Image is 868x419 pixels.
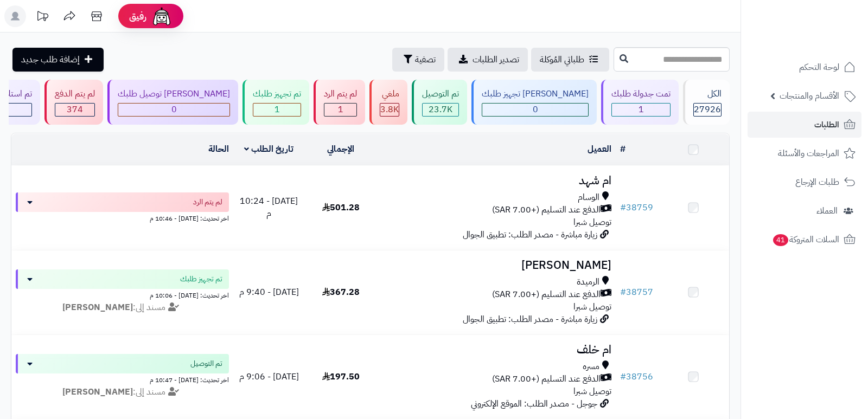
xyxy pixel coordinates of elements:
[620,370,626,383] span: #
[492,288,601,301] span: الدفع عند التسليم (+7.00 SAR)
[193,197,222,208] span: لم يتم الرد
[410,80,469,125] a: تم التوصيل 23.7K
[62,385,133,398] strong: [PERSON_NAME]
[67,103,83,116] span: 374
[322,201,360,214] span: 501.28
[492,204,601,216] span: الدفع عند التسليم (+7.00 SAR)
[448,48,528,72] a: تصدير الطلبات
[573,300,611,313] span: توصيل شبرا
[463,313,597,326] span: زيارة مباشرة - مصدر الطلب: تطبيق الجوال
[780,88,839,104] span: الأقسام والمنتجات
[380,103,399,116] span: 3.8K
[244,143,293,156] a: تاريخ الطلب
[16,212,229,223] div: اخر تحديث: [DATE] - 10:46 م
[240,195,298,220] span: [DATE] - 10:24 م
[423,104,458,116] div: 23700
[381,259,611,272] h3: [PERSON_NAME]
[381,175,611,187] h3: ام شهد
[324,104,356,116] div: 1
[795,175,839,190] span: طلبات الإرجاع
[338,103,343,116] span: 1
[583,360,599,373] span: مسره
[573,385,611,398] span: توصيل شبرا
[531,48,609,72] a: طلباتي المُوكلة
[29,5,56,30] a: تحديثات المنصة
[693,88,722,100] div: الكل
[171,103,177,116] span: 0
[639,103,644,116] span: 1
[16,289,229,300] div: اخر تحديث: [DATE] - 10:06 م
[327,143,354,156] a: الإجمالي
[105,80,240,125] a: [PERSON_NAME] توصيل طلبك 0
[311,80,367,125] a: لم يتم الرد 1
[748,169,861,195] a: طلبات الإرجاع
[799,60,839,75] span: لوحة التحكم
[473,53,519,66] span: تصدير الطلبات
[239,370,299,383] span: [DATE] - 9:06 م
[118,104,229,116] div: 0
[324,88,357,100] div: لم يتم الرد
[540,53,584,66] span: طلباتي المُوكلة
[55,104,94,116] div: 374
[578,191,599,204] span: الوسام
[620,201,626,214] span: #
[463,228,597,241] span: زيارة مباشرة - مصدر الطلب: تطبيق الجوال
[772,232,839,247] span: السلات المتروكة
[239,286,299,299] span: [DATE] - 9:40 م
[208,143,229,156] a: الحالة
[620,286,626,299] span: #
[12,48,104,72] a: إضافة طلب جديد
[577,276,599,288] span: الرميدة
[588,143,611,156] a: العميل
[533,103,538,116] span: 0
[415,53,436,66] span: تصفية
[42,80,105,125] a: لم يتم الدفع 374
[816,203,838,218] span: العملاء
[322,370,360,383] span: 197.50
[748,198,861,224] a: العملاء
[620,143,626,156] a: #
[190,358,222,369] span: تم التوصيل
[381,344,611,356] h3: ام خلف
[573,216,611,229] span: توصيل شبرا
[422,88,459,100] div: تم التوصيل
[773,234,789,247] span: 41
[748,54,861,80] a: لوحة التحكم
[599,80,681,125] a: تمت جدولة طلبك 1
[367,80,410,125] a: ملغي 3.8K
[253,88,301,100] div: تم تجهيز طلبك
[471,397,597,410] span: جوجل - مصدر الطلب: الموقع الإلكتروني
[21,53,80,66] span: إضافة طلب جديد
[62,301,133,314] strong: [PERSON_NAME]
[275,103,280,116] span: 1
[8,386,237,398] div: مسند إلى:
[429,103,452,116] span: 23.7K
[620,370,653,383] a: #38756
[322,286,360,299] span: 367.28
[151,5,173,27] img: ai-face.png
[694,103,721,116] span: 27926
[681,80,732,125] a: الكل27926
[814,117,839,132] span: الطلبات
[794,25,858,48] img: logo-2.png
[253,104,301,116] div: 1
[180,274,222,285] span: تم تجهيز طلبك
[118,88,230,100] div: [PERSON_NAME] توصيل طلبك
[380,104,399,116] div: 3849
[620,286,653,299] a: #38757
[392,48,444,72] button: تصفية
[129,10,146,23] span: رفيق
[748,112,861,138] a: الطلبات
[16,373,229,385] div: اخر تحديث: [DATE] - 10:47 م
[240,80,311,125] a: تم تجهيز طلبك 1
[469,80,599,125] a: [PERSON_NAME] تجهيز طلبك 0
[482,104,588,116] div: 0
[482,88,589,100] div: [PERSON_NAME] تجهيز طلبك
[8,301,237,314] div: مسند إلى:
[778,146,839,161] span: المراجعات والأسئلة
[620,201,653,214] a: #38759
[611,88,671,100] div: تمت جدولة طلبك
[55,88,95,100] div: لم يتم الدفع
[612,104,670,116] div: 1
[748,227,861,253] a: السلات المتروكة41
